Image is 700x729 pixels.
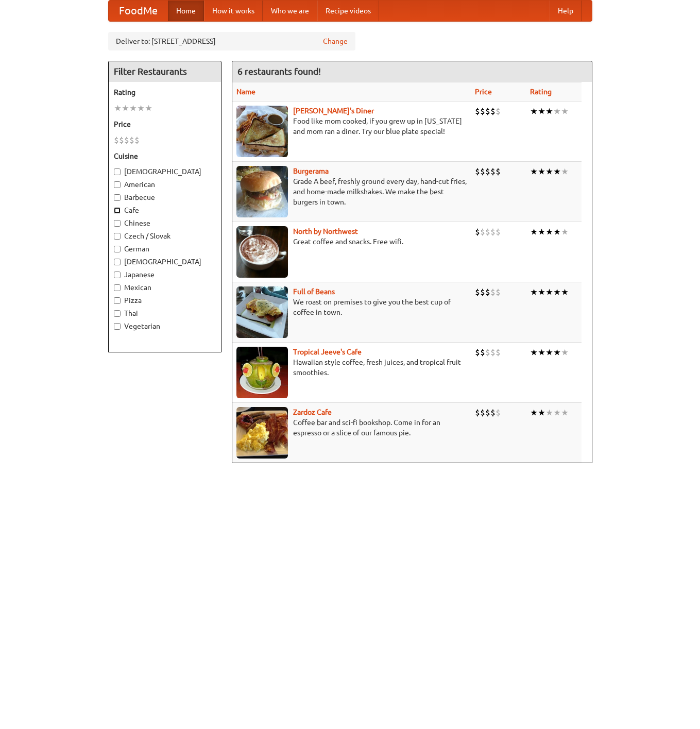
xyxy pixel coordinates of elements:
[530,407,538,418] li: ★
[538,106,545,117] li: ★
[129,134,134,146] li: $
[114,194,121,201] input: Barbecue
[496,286,501,298] li: $
[293,167,329,175] a: Burgerama
[236,116,467,137] p: Food like mom cooked, if you grew up in [US_STATE] and mom ran a diner. Try our blue plate special!
[475,106,480,117] li: $
[530,226,538,238] li: ★
[114,297,121,304] input: Pizza
[114,321,216,331] label: Vegetarian
[475,166,480,177] li: $
[129,103,137,114] li: ★
[114,179,216,190] label: American
[114,134,119,146] li: $
[485,407,490,418] li: $
[114,244,216,254] label: German
[553,347,561,358] li: ★
[114,205,216,215] label: Cafe
[496,106,501,117] li: $
[293,287,335,296] a: Full of Beans
[114,272,121,278] input: Japanese
[293,227,358,235] a: North by Northwest
[236,88,255,96] a: Name
[293,408,332,416] a: Zardoz Cafe
[553,226,561,238] li: ★
[538,347,545,358] li: ★
[114,284,121,291] input: Mexican
[545,166,553,177] li: ★
[545,106,553,117] li: ★
[114,246,121,252] input: German
[317,1,379,21] a: Recipe videos
[236,286,288,338] img: beans.jpg
[114,220,121,227] input: Chinese
[475,286,480,298] li: $
[236,407,288,459] img: zardoz.jpg
[538,407,545,418] li: ★
[236,297,467,317] p: We roast on premises to give you the best cup of coffee in town.
[530,88,552,96] a: Rating
[490,166,496,177] li: $
[538,286,545,298] li: ★
[485,166,490,177] li: $
[114,259,121,265] input: [DEMOGRAPHIC_DATA]
[475,347,480,358] li: $
[530,166,538,177] li: ★
[114,181,121,188] input: American
[114,323,121,330] input: Vegetarian
[530,286,538,298] li: ★
[561,286,569,298] li: ★
[480,166,485,177] li: $
[114,166,216,177] label: [DEMOGRAPHIC_DATA]
[545,347,553,358] li: ★
[490,106,496,117] li: $
[114,282,216,293] label: Mexican
[293,348,362,356] a: Tropical Jeeve's Cafe
[490,226,496,238] li: $
[480,407,485,418] li: $
[490,407,496,418] li: $
[480,347,485,358] li: $
[114,87,216,97] h5: Rating
[480,106,485,117] li: $
[485,347,490,358] li: $
[237,66,321,76] ng-pluralize: 6 restaurants found!
[496,407,501,418] li: $
[122,103,129,114] li: ★
[485,106,490,117] li: $
[550,1,582,21] a: Help
[323,36,348,46] a: Change
[293,107,374,115] a: [PERSON_NAME]'s Diner
[475,226,480,238] li: $
[108,32,355,50] div: Deliver to: [STREET_ADDRESS]
[114,295,216,306] label: Pizza
[114,218,216,228] label: Chinese
[145,103,152,114] li: ★
[109,61,221,82] h4: Filter Restaurants
[553,166,561,177] li: ★
[137,103,145,114] li: ★
[114,207,121,214] input: Cafe
[553,286,561,298] li: ★
[236,166,288,217] img: burgerama.jpg
[114,308,216,318] label: Thai
[114,119,216,129] h5: Price
[545,407,553,418] li: ★
[114,151,216,161] h5: Cuisine
[561,226,569,238] li: ★
[114,269,216,280] label: Japanese
[475,88,492,96] a: Price
[545,286,553,298] li: ★
[561,347,569,358] li: ★
[496,166,501,177] li: $
[114,233,121,240] input: Czech / Slovak
[134,134,140,146] li: $
[124,134,129,146] li: $
[561,166,569,177] li: ★
[480,226,485,238] li: $
[530,106,538,117] li: ★
[561,407,569,418] li: ★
